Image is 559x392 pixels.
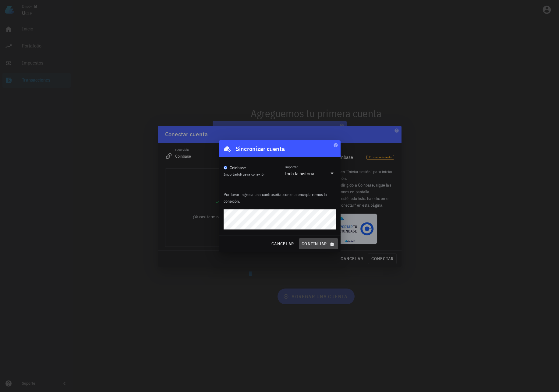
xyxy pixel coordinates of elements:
[271,241,294,247] span: cancelar
[236,144,285,154] div: Sincronizar cuenta
[285,170,314,177] div: Toda la historia
[224,191,336,205] p: Por favor ingresa una contraseña, con ella encriptaremos la conexión.
[285,168,336,179] div: ImportarToda la historia
[301,241,335,247] span: continuar
[224,166,227,170] img: coinbase
[230,165,246,171] div: Coinbase
[224,172,266,177] span: Importado
[269,238,296,249] button: cancelar
[299,238,338,249] button: continuar
[285,165,298,169] label: Importar
[240,172,266,177] span: Nueva conexión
